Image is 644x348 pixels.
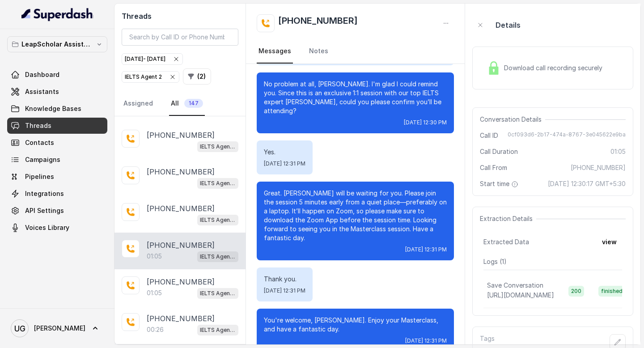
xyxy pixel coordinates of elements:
[264,275,305,284] p: Thank you.
[487,281,543,290] p: Save Conversation
[7,118,107,134] a: Threads
[147,240,215,250] p: [PHONE_NUMBER]
[25,121,51,130] span: Threads
[568,286,584,297] span: 200
[405,337,447,344] span: [DATE] 12:31 PM
[147,252,162,261] p: 01:05
[184,99,203,108] span: 147
[483,257,622,266] p: Logs ( 1 )
[25,70,59,79] span: Dashboard
[125,55,180,64] div: [DATE] - [DATE]
[25,189,64,198] span: Integrations
[122,92,155,116] a: Assigned
[25,223,69,232] span: Voices Library
[264,160,305,167] span: [DATE] 12:31 PM
[257,39,454,64] nav: Tabs
[125,72,176,81] div: IELTS Agent 2
[264,189,447,242] p: Great. [PERSON_NAME] will be waiting for you. Please join the session 5 minutes early from a quie...
[25,206,64,215] span: API Settings
[404,119,447,126] span: [DATE] 12:30 PM
[25,172,54,181] span: Pipelines
[7,84,107,100] a: Assistants
[7,135,107,151] a: Contacts
[598,286,625,297] span: finished
[7,169,107,185] a: Pipelines
[34,324,85,333] span: [PERSON_NAME]
[496,20,521,30] p: Details
[169,92,205,116] a: All147
[307,39,330,64] a: Notes
[200,216,236,225] p: IELTS Agent 2
[264,316,447,334] p: You're welcome, [PERSON_NAME]. Enjoy your Masterclass, and have a fantastic day.
[487,291,554,299] span: [URL][DOMAIN_NAME]
[571,163,626,172] span: [PHONE_NUMBER]
[7,101,107,117] a: Knowledge Bases
[7,67,107,83] a: Dashboard
[200,252,236,261] p: IELTS Agent 2
[7,220,107,236] a: Voices Library
[7,186,107,202] a: Integrations
[264,80,447,115] p: No problem at all, [PERSON_NAME]. I'm glad I could remind you. Since this is an exclusive 1:1 ses...
[21,7,93,21] img: light.svg
[483,238,529,246] span: Extracted Data
[147,325,164,334] p: 00:26
[200,289,236,298] p: IELTS Agent 2
[480,115,545,124] span: Conversation Details
[480,214,536,223] span: Extraction Details
[7,36,107,52] button: LeapScholar Assistant
[480,131,498,140] span: Call ID
[200,179,236,188] p: IELTS Agent 2
[200,142,236,151] p: IELTS Agent 2
[504,64,606,72] span: Download call recording securely
[405,246,447,253] span: [DATE] 12:31 PM
[508,131,626,140] span: 0cf093d6-2b17-474a-8767-3e045622e9ba
[25,87,59,96] span: Assistants
[14,324,25,333] text: UG
[122,71,179,83] button: IELTS Agent 2
[147,166,215,177] p: [PHONE_NUMBER]
[147,313,215,324] p: [PHONE_NUMBER]
[25,104,81,113] span: Knowledge Bases
[122,53,183,65] button: [DATE]- [DATE]
[147,276,215,287] p: [PHONE_NUMBER]
[264,287,305,294] span: [DATE] 12:31 PM
[7,316,107,341] a: [PERSON_NAME]
[21,39,93,50] p: LeapScholar Assistant
[610,147,626,156] span: 01:05
[7,152,107,168] a: Campaigns
[480,163,507,172] span: Call From
[122,11,238,21] h2: Threads
[200,326,236,335] p: IELTS Agent 2
[122,29,238,46] input: Search by Call ID or Phone Number
[480,179,520,188] span: Start time
[147,289,162,297] p: 01:05
[264,148,305,157] p: Yes.
[25,138,54,147] span: Contacts
[147,203,215,214] p: [PHONE_NUMBER]
[7,203,107,219] a: API Settings
[487,61,500,75] img: Lock Icon
[147,130,215,140] p: [PHONE_NUMBER]
[183,68,211,85] button: (2)
[480,147,518,156] span: Call Duration
[122,92,238,116] nav: Tabs
[548,179,626,188] span: [DATE] 12:30:17 GMT+5:30
[278,14,358,32] h2: [PHONE_NUMBER]
[25,155,60,164] span: Campaigns
[257,39,293,64] a: Messages
[597,234,622,250] button: view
